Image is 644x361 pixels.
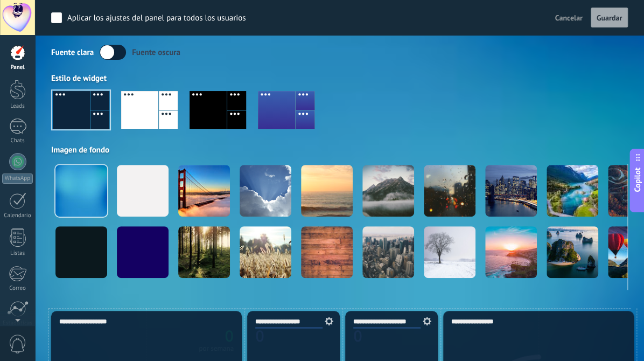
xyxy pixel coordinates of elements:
[2,137,33,144] div: Chats
[51,145,628,155] div: Imagen de fondo
[597,14,622,22] span: Guardar
[591,8,628,28] button: Guardar
[132,47,180,58] div: Fuente oscura
[2,173,33,184] div: WhatsApp
[2,103,33,110] div: Leads
[2,64,33,71] div: Panel
[555,13,583,23] span: Cancelar
[51,73,628,84] div: Estilo de widget
[51,47,94,58] div: Fuente clara
[551,10,587,26] button: Cancelar
[67,13,246,24] div: Aplicar los ajustes del panel para todos los usuarios
[2,212,33,219] div: Calendario
[2,250,33,257] div: Listas
[2,285,33,292] div: Correo
[632,168,643,192] span: Copilot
